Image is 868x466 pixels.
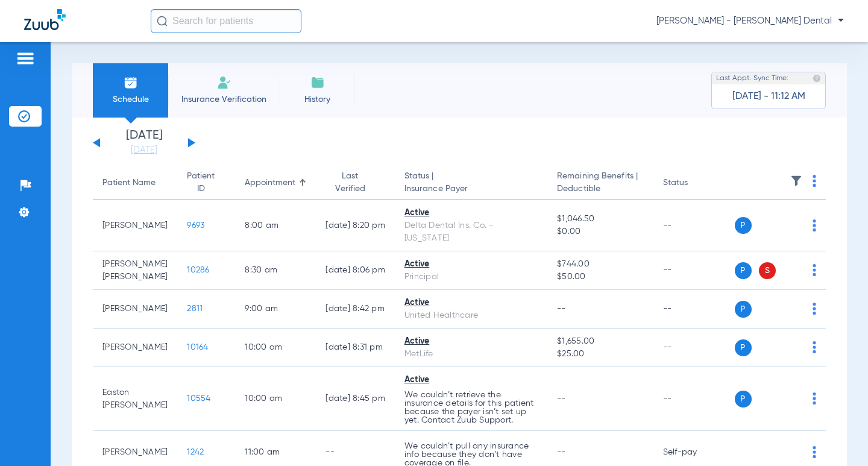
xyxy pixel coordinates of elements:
[404,391,538,424] p: We couldn’t retrieve the insurance details for this patient because the payer isn’t set up yet. C...
[404,348,538,361] div: MetLife
[656,15,844,27] span: [PERSON_NAME] - [PERSON_NAME] Dental
[235,200,316,251] td: 8:00 AM
[187,394,210,403] span: 10554
[785,341,797,353] img: x.svg
[735,262,752,279] span: P
[557,258,643,271] span: $744.00
[108,144,180,156] a: [DATE]
[732,90,805,102] span: [DATE] - 11:12 AM
[102,177,156,189] div: Patient Name
[310,75,325,90] img: History
[316,290,395,329] td: [DATE] 8:42 PM
[735,217,752,234] span: P
[93,290,177,329] td: [PERSON_NAME]
[93,251,177,290] td: [PERSON_NAME] [PERSON_NAME]
[151,9,301,33] input: Search for patients
[187,266,209,274] span: 10286
[187,448,204,456] span: 1242
[404,271,538,283] div: Principal
[735,339,752,356] span: P
[187,170,215,195] div: Patient ID
[235,329,316,367] td: 10:00 AM
[653,200,735,251] td: --
[785,392,797,405] img: x.svg
[653,251,735,290] td: --
[785,303,797,315] img: x.svg
[790,175,802,187] img: filter.svg
[187,170,225,195] div: Patient ID
[93,329,177,367] td: [PERSON_NAME]
[108,130,180,156] li: [DATE]
[316,329,395,367] td: [DATE] 8:31 PM
[187,343,208,351] span: 10164
[395,166,547,200] th: Status |
[813,392,816,405] img: group-dot-blue.svg
[124,75,138,90] img: Schedule
[813,264,816,276] img: group-dot-blue.svg
[557,394,566,403] span: --
[289,93,346,105] span: History
[404,183,538,195] span: Insurance Payer
[557,348,643,361] span: $25.00
[404,335,538,348] div: Active
[235,251,316,290] td: 8:30 AM
[813,303,816,315] img: group-dot-blue.svg
[187,304,203,313] span: 2811
[653,329,735,367] td: --
[93,367,177,431] td: Easton [PERSON_NAME]
[653,166,735,200] th: Status
[404,207,538,219] div: Active
[557,213,643,225] span: $1,046.50
[557,183,643,195] span: Deductible
[404,297,538,309] div: Active
[557,335,643,348] span: $1,655.00
[316,200,395,251] td: [DATE] 8:20 PM
[24,9,66,30] img: Zuub Logo
[785,446,797,458] img: x.svg
[716,72,788,84] span: Last Appt. Sync Time:
[557,304,566,313] span: --
[404,258,538,271] div: Active
[404,219,538,245] div: Delta Dental Ins. Co. - [US_STATE]
[653,367,735,431] td: --
[813,175,816,187] img: group-dot-blue.svg
[785,264,797,276] img: x.svg
[813,74,821,83] img: last sync help info
[813,341,816,353] img: group-dot-blue.svg
[557,271,643,283] span: $50.00
[187,221,204,230] span: 9693
[404,309,538,322] div: United Healthcare
[325,170,374,195] div: Last Verified
[235,367,316,431] td: 10:00 AM
[235,290,316,329] td: 9:00 AM
[93,200,177,251] td: [PERSON_NAME]
[759,262,776,279] span: S
[735,301,752,318] span: P
[557,448,566,456] span: --
[157,16,168,27] img: Search Icon
[316,251,395,290] td: [DATE] 8:06 PM
[245,177,306,189] div: Appointment
[16,51,35,66] img: hamburger-icon
[735,391,752,408] span: P
[808,408,868,466] iframe: Chat Widget
[102,93,159,105] span: Schedule
[177,93,271,105] span: Insurance Verification
[217,75,231,90] img: Manual Insurance Verification
[557,225,643,238] span: $0.00
[813,219,816,231] img: group-dot-blue.svg
[547,166,653,200] th: Remaining Benefits |
[785,219,797,231] img: x.svg
[102,177,168,189] div: Patient Name
[653,290,735,329] td: --
[404,374,538,386] div: Active
[245,177,295,189] div: Appointment
[316,367,395,431] td: [DATE] 8:45 PM
[325,170,385,195] div: Last Verified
